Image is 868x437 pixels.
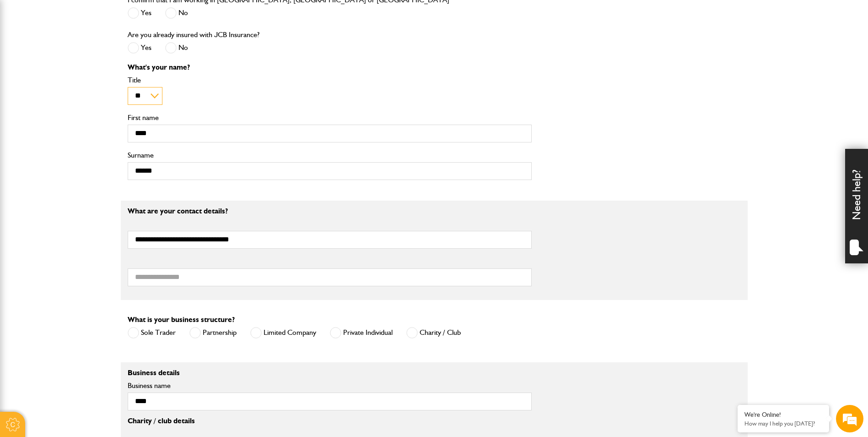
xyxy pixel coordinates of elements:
label: Yes [128,42,151,54]
p: Business details [128,369,532,377]
label: Partnership [189,327,237,339]
em: Start Chat [124,282,166,295]
label: Yes [128,7,151,19]
input: Enter your last name [12,85,167,105]
input: Enter your email address [12,112,167,132]
div: We're Online! [744,411,822,419]
label: No [165,42,188,54]
div: Need help? [845,149,868,263]
p: What's your name? [128,64,532,71]
label: First name [128,114,532,121]
div: Minimize live chat window [150,5,172,27]
label: Surname [128,152,532,159]
label: Sole Trader [128,327,176,339]
input: Enter your phone number [12,139,167,159]
p: Charity / club details [128,417,532,425]
textarea: Type your message and hit 'Enter' [12,166,167,274]
label: Title [128,76,532,84]
img: d_20077148190_company_1631870298795_20077148190 [16,51,38,64]
label: Business name [128,382,532,389]
label: Are you already insured with JCB Insurance? [128,31,259,38]
div: Chat with us now [48,51,154,63]
label: Charity / Club [406,327,461,339]
label: Limited Company [250,327,316,339]
label: No [165,7,188,19]
label: What is your business structure? [128,316,235,323]
p: How may I help you today? [744,420,822,427]
label: Private Individual [330,327,393,339]
p: What are your contact details? [128,208,532,215]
